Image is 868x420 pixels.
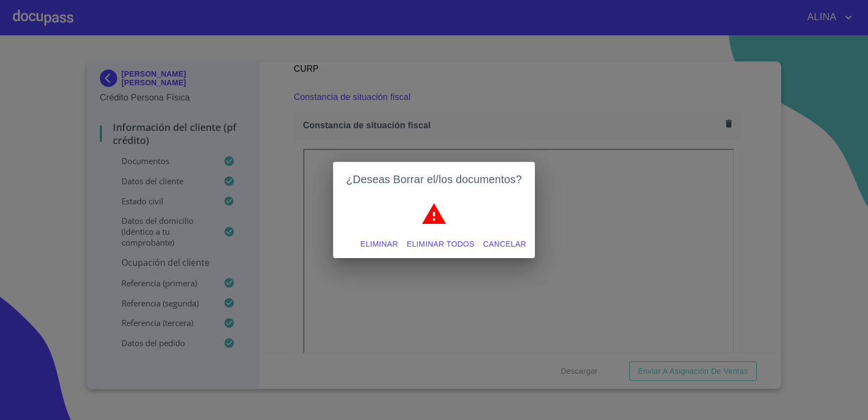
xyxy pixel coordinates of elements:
h2: ¿Deseas Borrar el/los documentos? [346,171,522,188]
button: Cancelar [479,234,531,254]
button: Eliminar [356,234,402,254]
span: Cancelar [483,237,526,251]
button: Eliminar todos [403,234,479,254]
span: Eliminar [360,237,398,251]
span: Eliminar todos [407,237,475,251]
